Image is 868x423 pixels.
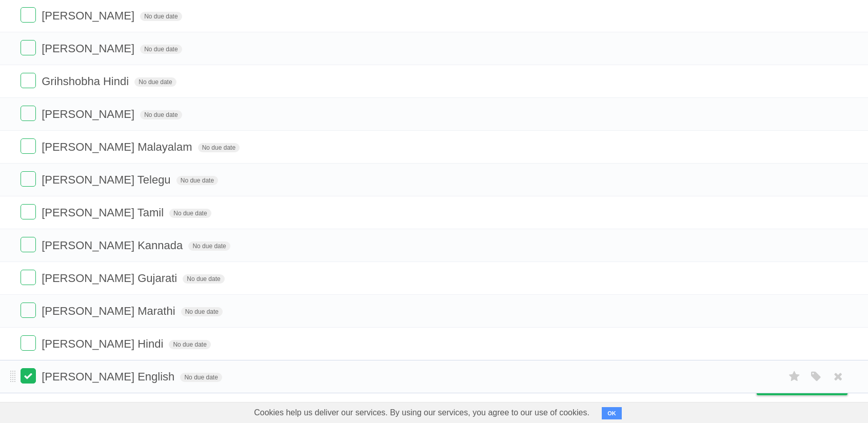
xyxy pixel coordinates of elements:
[21,368,36,384] label: Done
[188,241,230,251] span: No due date
[42,305,177,317] span: [PERSON_NAME] Marathi
[140,12,182,21] span: No due date
[21,40,36,55] label: Done
[42,239,185,252] span: [PERSON_NAME] Kannada
[21,73,36,88] label: Done
[198,143,240,152] span: No due date
[42,173,173,186] span: [PERSON_NAME] Telegu
[42,206,166,219] span: [PERSON_NAME] Tamil
[244,402,600,423] span: Cookies help us deliver our services. By using our services, you agree to our use of cookies.
[176,176,218,185] span: No due date
[21,237,36,252] label: Done
[42,42,137,55] span: [PERSON_NAME]
[169,340,210,349] span: No due date
[42,140,194,153] span: [PERSON_NAME] Malayalam
[21,106,36,121] label: Done
[21,270,36,285] label: Done
[169,209,211,218] span: No due date
[183,274,224,284] span: No due date
[42,108,137,120] span: [PERSON_NAME]
[140,45,182,54] span: No due date
[134,77,176,87] span: No due date
[181,307,223,316] span: No due date
[785,368,804,385] label: Star task
[42,75,131,88] span: Grihshobha Hindi
[21,303,36,318] label: Done
[42,272,180,285] span: [PERSON_NAME] Gujarati
[42,337,166,350] span: [PERSON_NAME] Hindi
[21,171,36,187] label: Done
[180,373,222,382] span: No due date
[42,370,177,383] span: [PERSON_NAME] English
[140,110,182,119] span: No due date
[21,204,36,219] label: Done
[602,407,622,419] button: OK
[778,377,842,395] span: Buy me a coffee
[21,7,36,23] label: Done
[21,335,36,351] label: Done
[21,138,36,154] label: Done
[42,9,137,22] span: [PERSON_NAME]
